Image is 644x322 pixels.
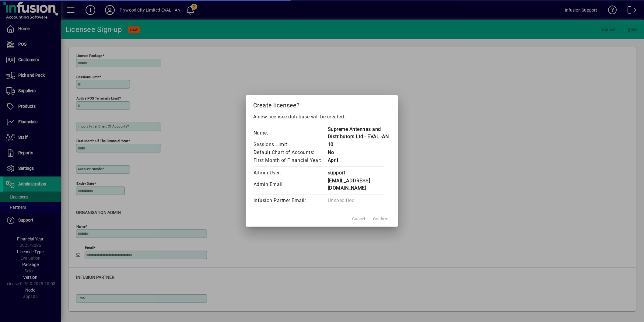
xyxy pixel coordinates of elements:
[253,156,327,164] td: First Month of Financial Year:
[327,156,391,164] td: April
[327,177,391,192] td: [EMAIL_ADDRESS][DOMAIN_NAME]
[253,149,327,156] td: Default Chart of Accounts:
[253,125,327,141] td: Name:
[253,177,327,192] td: Admin Email:
[327,169,391,177] td: support
[253,197,327,205] td: Infusion Partner Email:
[328,198,355,203] span: Unspecified
[327,125,391,141] td: Supreme Antennas and Distributors Ltd - EVAL -AN
[253,169,327,177] td: Admin User:
[253,141,327,149] td: Sessions Limit:
[253,113,391,121] p: A new licensee database will be created.
[246,95,398,113] h2: Create licensee?
[328,142,334,147] span: 10
[327,149,391,156] td: No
